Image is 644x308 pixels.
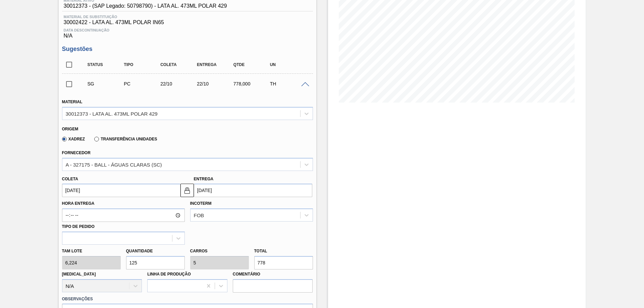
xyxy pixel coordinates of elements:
div: UN [268,62,309,67]
label: Fornecedor [62,150,91,155]
input: dd/mm/yyyy [62,184,180,197]
label: Observações [62,294,313,304]
div: Tipo [122,62,163,67]
label: Material [62,100,83,104]
div: 778,000 [232,81,272,86]
label: Coleta [62,177,78,181]
label: Carros [190,249,208,253]
label: Transferência Unidades [94,137,157,141]
h3: Sugestões [62,46,313,53]
div: Sugestão Criada [86,81,126,86]
div: 30012373 - LATA AL. 473ML POLAR 429 [66,111,158,116]
span: 30002422 - LATA AL. 473ML POLAR IN65 [64,19,311,25]
div: Coleta [159,62,199,67]
div: FOB [194,212,204,218]
div: Entrega [195,62,236,67]
span: 30012373 - (SAP Legado: 50798790) - LATA AL. 473ML POLAR 429 [64,3,227,9]
label: Hora Entrega [62,199,185,208]
div: TH [268,81,309,86]
label: Xadrez [62,137,85,141]
label: Total [254,249,267,253]
label: Origem [62,127,78,131]
label: [MEDICAL_DATA] [62,272,96,276]
img: locked [183,186,191,194]
div: A - 327175 - BALL - ÁGUAS CLARAS (SC) [66,162,162,167]
span: Material de Substituição [64,15,311,19]
span: Data Descontinuação [64,28,311,32]
label: Comentário [233,269,313,279]
div: Qtde [232,62,272,67]
input: dd/mm/yyyy [194,184,312,197]
label: Linha de Produção [147,272,191,276]
div: Pedido de Compra [122,81,163,86]
div: 22/10/2025 [159,81,199,86]
label: Entrega [194,177,214,181]
button: locked [180,184,194,197]
div: 22/10/2025 [195,81,236,86]
div: N/A [62,25,313,39]
label: Quantidade [126,249,153,253]
label: Tipo de pedido [62,224,95,229]
div: Status [86,62,126,67]
label: Incoterm [190,201,212,206]
label: Tam lote [62,246,121,256]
